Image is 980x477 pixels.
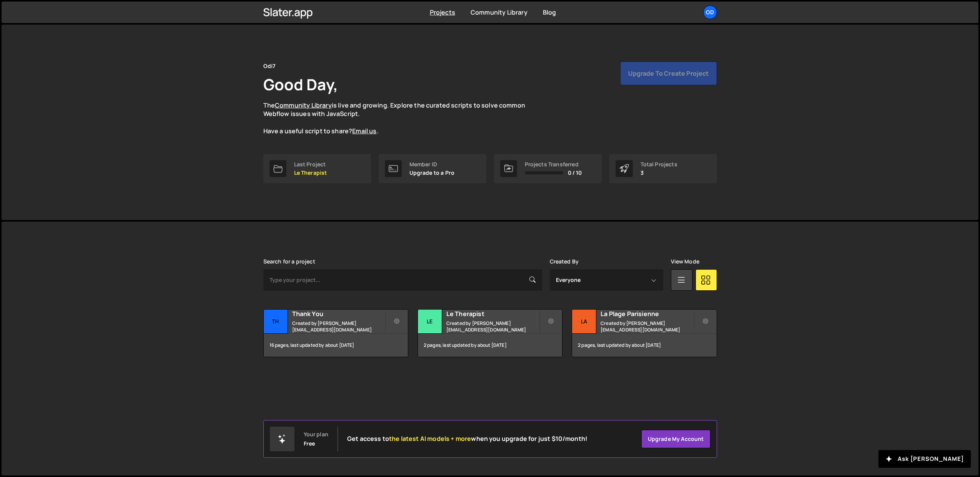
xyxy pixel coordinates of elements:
[879,450,971,468] button: Ask [PERSON_NAME]
[471,8,527,17] a: Community Library
[601,310,693,318] h2: La Plage Parisienne
[703,5,717,19] a: Od
[263,61,276,71] div: Odi7
[430,8,455,17] a: Projects
[263,101,540,136] p: The is live and growing. Explore the curated scripts to solve common Webflow issues with JavaScri...
[294,170,327,176] p: Le Therapist
[671,258,699,265] label: View Mode
[568,170,582,176] span: 0 / 10
[446,310,539,318] h2: Le Therapist
[263,269,542,291] input: Type your project...
[572,334,716,357] div: 2 pages, last updated by about [DATE]
[409,170,455,176] p: Upgrade to a Pro
[641,161,677,167] div: Total Projects
[263,309,408,357] a: Th Thank You Created by [PERSON_NAME][EMAIL_ADDRESS][DOMAIN_NAME] 16 pages, last updated by about...
[263,258,315,265] label: Search for a project
[572,309,717,357] a: La La Plage Parisienne Created by [PERSON_NAME][EMAIL_ADDRESS][DOMAIN_NAME] 2 pages, last updated...
[409,161,455,167] div: Member ID
[263,74,338,95] h1: Good Day,
[264,310,288,334] div: Th
[543,8,556,17] a: Blog
[389,434,471,443] span: the latest AI models + more
[304,431,328,437] div: Your plan
[304,441,315,447] div: Free
[550,258,579,265] label: Created By
[292,320,385,333] small: Created by [PERSON_NAME][EMAIL_ADDRESS][DOMAIN_NAME]
[352,127,376,135] a: Email us
[292,310,385,318] h2: Thank You
[294,161,327,167] div: Last Project
[446,320,539,333] small: Created by [PERSON_NAME][EMAIL_ADDRESS][DOMAIN_NAME]
[347,435,587,442] h2: Get access to when you upgrade for just $10/month!
[601,320,693,333] small: Created by [PERSON_NAME][EMAIL_ADDRESS][DOMAIN_NAME]
[572,310,596,334] div: La
[418,334,562,357] div: 2 pages, last updated by about [DATE]
[275,101,332,109] a: Community Library
[641,430,710,448] a: Upgrade my account
[264,334,408,357] div: 16 pages, last updated by about [DATE]
[418,310,442,334] div: Le
[641,170,677,176] p: 3
[525,161,582,167] div: Projects Transferred
[418,309,562,357] a: Le Le Therapist Created by [PERSON_NAME][EMAIL_ADDRESS][DOMAIN_NAME] 2 pages, last updated by abo...
[263,154,371,183] a: Last Project Le Therapist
